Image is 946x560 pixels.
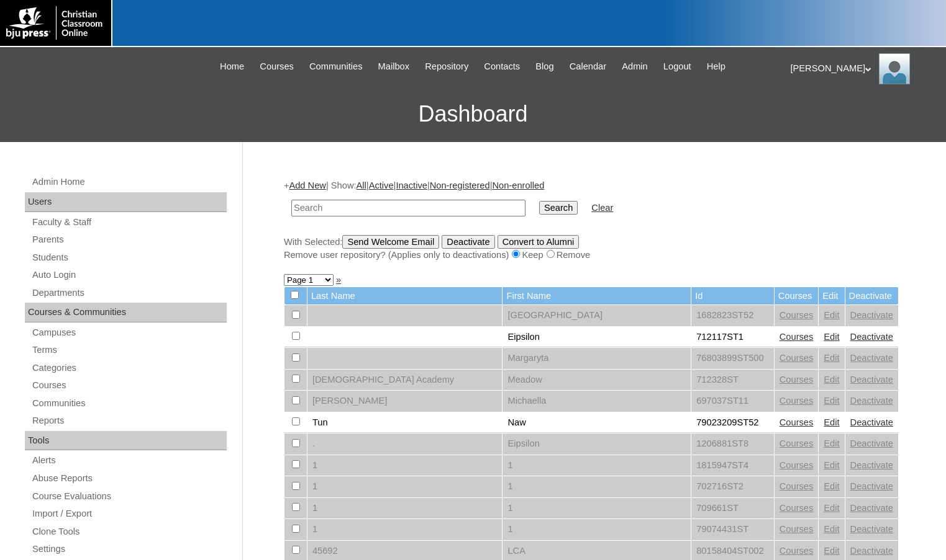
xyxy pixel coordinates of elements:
[25,303,227,322] div: Courses & Communities
[824,332,839,342] a: Edit
[503,412,691,433] td: Naw
[503,391,691,412] td: Michaella
[780,396,814,406] a: Courses
[691,455,774,476] td: 1815947ST4
[378,60,410,74] span: Mailbox
[289,180,325,190] a: Add New
[503,327,691,348] td: Eipsilon
[691,519,774,540] td: 79074431ST
[307,287,503,305] td: Last Name
[691,433,774,455] td: 1206881ST8
[503,433,691,455] td: Eipsilon
[780,481,814,491] a: Courses
[307,370,503,391] td: [DEMOGRAPHIC_DATA] Academy
[442,235,494,249] input: Deactivate
[284,235,899,262] div: With Selected:
[780,417,814,427] a: Courses
[31,471,227,486] a: Abuse Reports
[503,455,691,476] td: 1
[503,370,691,391] td: Meadow
[307,455,503,476] td: 1
[31,285,227,301] a: Departments
[780,310,814,320] a: Courses
[850,481,893,491] a: Deactivate
[307,391,503,412] td: [PERSON_NAME]
[25,192,227,212] div: Users
[214,60,250,74] a: Home
[396,180,427,190] a: Inactive
[780,375,814,384] a: Courses
[780,546,814,556] a: Courses
[850,546,893,556] a: Deactivate
[824,460,839,470] a: Edit
[824,546,839,556] a: Edit
[663,60,691,74] span: Logout
[31,215,227,230] a: Faculty & Staff
[824,524,839,534] a: Edit
[791,53,934,84] div: [PERSON_NAME]
[503,476,691,497] td: 1
[6,6,105,40] img: logo-white.png
[31,524,227,540] a: Clone Tools
[775,287,819,305] td: Courses
[31,360,227,376] a: Categories
[430,180,490,190] a: Non-registered
[657,60,698,74] a: Logout
[303,60,369,74] a: Communities
[780,353,814,363] a: Courses
[780,460,814,470] a: Courses
[824,417,839,427] a: Edit
[31,378,227,393] a: Courses
[691,498,774,519] td: 709661ST
[824,310,839,320] a: Edit
[824,481,839,491] a: Edit
[824,353,839,363] a: Edit
[819,287,844,305] td: Edit
[307,498,503,519] td: 1
[31,232,227,247] a: Parents
[563,60,612,74] a: Calendar
[850,417,893,427] a: Deactivate
[478,60,526,74] a: Contacts
[780,503,814,513] a: Courses
[31,506,227,522] a: Import / Export
[307,433,503,455] td: .
[845,287,898,305] td: Deactivate
[31,342,227,358] a: Terms
[31,396,227,411] a: Communities
[691,391,774,412] td: 697037ST11
[220,60,244,74] span: Home
[307,519,503,540] td: 1
[850,524,893,534] a: Deactivate
[503,348,691,369] td: Margaryta
[691,287,774,305] td: Id
[357,180,366,190] a: All
[691,476,774,497] td: 702716ST2
[622,60,648,74] span: Admin
[570,60,606,74] span: Calendar
[31,489,227,504] a: Course Evaluations
[691,348,774,369] td: 76803899ST500
[879,53,910,84] img: Melanie Sevilla
[503,305,691,326] td: [GEOGRAPHIC_DATA]
[850,460,893,470] a: Deactivate
[691,370,774,391] td: 712328ST
[616,60,654,74] a: Admin
[31,250,227,265] a: Students
[31,267,227,283] a: Auto Login
[850,332,893,342] a: Deactivate
[591,203,613,213] a: Clear
[539,201,578,215] input: Search
[824,396,839,406] a: Edit
[31,413,227,429] a: Reports
[31,453,227,468] a: Alerts
[691,412,774,433] td: 79023209ST52
[503,287,691,305] td: First Name
[691,327,774,348] td: 712117ST1
[780,332,814,342] a: Courses
[492,180,544,190] a: Non-enrolled
[284,249,899,262] div: Remove user repository? (Applies only to deactivations) Keep Remove
[372,60,416,74] a: Mailbox
[309,60,363,74] span: Communities
[850,375,893,384] a: Deactivate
